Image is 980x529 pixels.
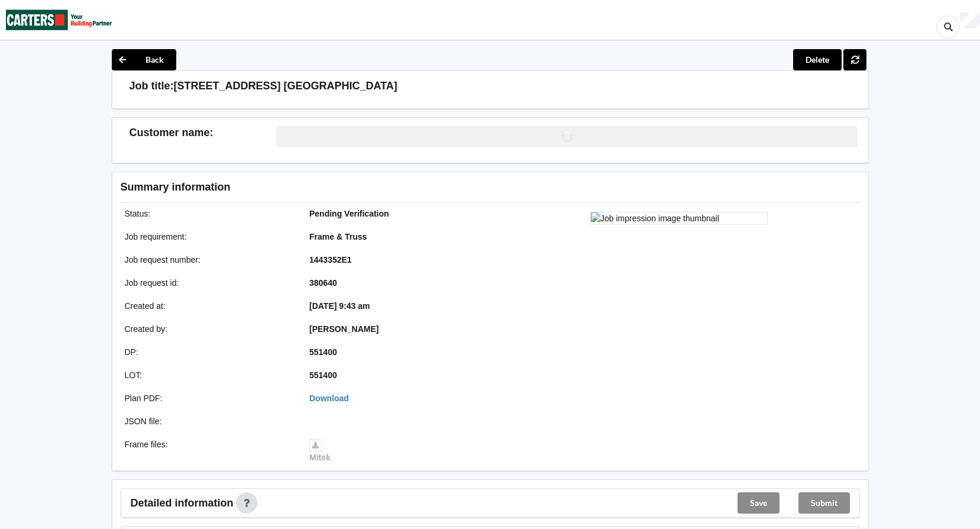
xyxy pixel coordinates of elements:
[309,209,389,218] b: Pending Verification
[309,324,379,334] b: [PERSON_NAME]
[131,498,234,508] span: Detailed information
[117,231,302,243] div: Job requirement :
[309,278,337,288] b: 380640
[793,49,842,70] button: Delete
[117,369,302,381] div: LOT :
[117,438,302,463] div: Frame files :
[117,415,302,427] div: JSON file :
[130,79,174,93] h3: Job title:
[6,1,112,39] img: Carters
[309,301,370,311] b: [DATE] 9:43 am
[117,323,302,335] div: Created by :
[130,126,277,140] h3: Customer name :
[590,212,768,225] img: Job impression image thumbnail
[309,393,349,403] a: Download
[117,277,302,289] div: Job request id :
[309,347,337,357] b: 551400
[117,254,302,266] div: Job request number :
[309,370,337,380] b: 551400
[121,180,671,194] h3: Summary information
[309,232,367,241] b: Frame & Truss
[117,208,302,220] div: Status :
[112,49,176,70] button: Back
[117,392,302,404] div: Plan PDF :
[309,440,331,462] a: Mitek
[309,255,352,264] b: 1443352E1
[117,346,302,358] div: DP :
[174,79,397,93] h3: [STREET_ADDRESS] [GEOGRAPHIC_DATA]
[960,12,980,29] div: User Profile
[117,300,302,312] div: Created at :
